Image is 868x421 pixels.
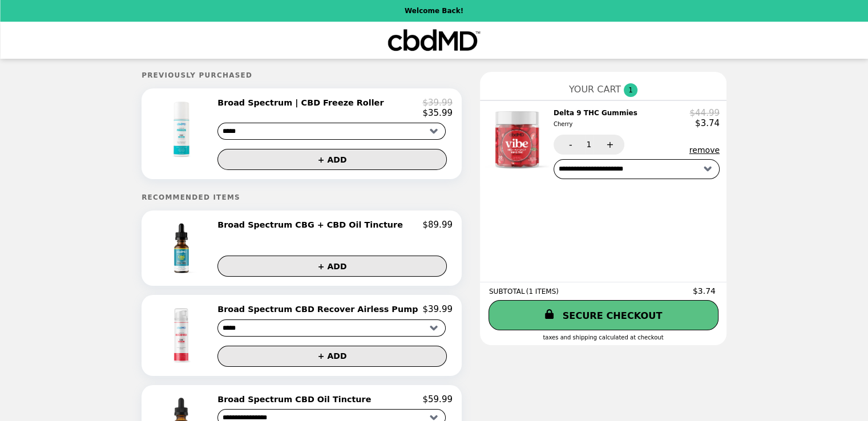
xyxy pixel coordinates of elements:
[554,119,637,129] div: Cherry
[489,288,526,295] span: SUBTOTAL
[217,319,446,337] select: Select a product variant
[489,334,717,341] div: Taxes and Shipping calculated at checkout
[387,29,481,52] img: Brand Logo
[695,118,720,128] p: $3.74
[142,193,462,201] h5: Recommended Items
[689,145,720,155] button: remove
[153,220,213,277] img: Broad Spectrum CBG + CBD Oil Tincture
[554,135,585,155] button: -
[217,394,376,404] h2: Broad Spectrum CBD Oil Tincture
[693,286,717,295] span: $3.74
[217,220,407,230] h2: Broad Spectrum CBG + CBD Oil Tincture
[405,7,463,15] p: Welcome Back!
[217,149,447,170] button: + ADD
[554,108,642,130] h2: Delta 9 THC Gummies
[150,304,215,366] img: Broad Spectrum CBD Recover Airless Pump
[422,220,453,230] p: $89.99
[593,135,624,155] button: +
[422,108,453,118] p: $35.99
[217,346,447,367] button: + ADD
[554,159,720,179] select: Select a subscription option
[217,98,388,108] h2: Broad Spectrum | CBD Freeze Roller
[422,98,453,108] p: $39.99
[217,256,447,277] button: + ADD
[142,71,462,79] h5: Previously Purchased
[217,123,446,140] select: Select a product variant
[624,83,637,97] span: 1
[586,140,591,149] span: 1
[422,394,453,404] p: $59.99
[150,98,216,161] img: Broad Spectrum | CBD Freeze Roller
[217,304,422,314] h2: Broad Spectrum CBD Recover Airless Pump
[526,288,559,295] span: ( 1 ITEMS )
[689,108,720,118] p: $44.99
[485,108,552,172] img: Delta 9 THC Gummies
[422,304,453,314] p: $39.99
[488,300,718,330] a: SECURE CHECKOUT
[569,84,621,95] span: YOUR CART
